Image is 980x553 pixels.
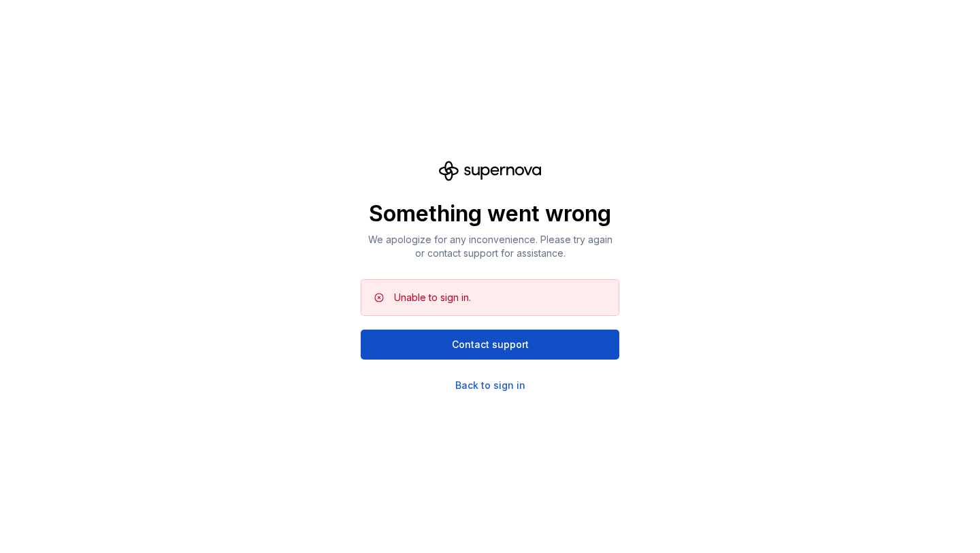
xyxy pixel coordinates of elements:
span: Contact support [452,338,529,351]
div: Unable to sign in. [394,291,471,304]
p: We apologize for any inconvenience. Please try again or contact support for assistance. [361,233,619,260]
a: Back to sign in [455,379,525,392]
button: Contact support [361,330,619,360]
p: Something went wrong [361,200,619,227]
